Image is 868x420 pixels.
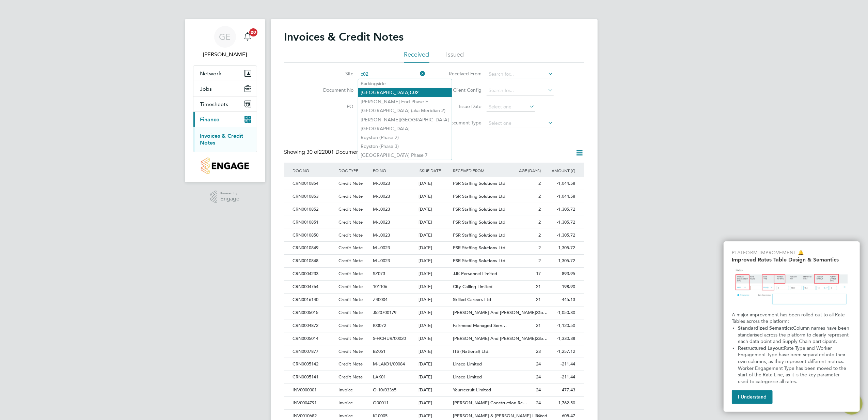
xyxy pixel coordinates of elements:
span: Credit Note [338,322,363,328]
span: 24 [536,413,541,419]
span: PSR Staffing Solutions Ltd [453,206,505,212]
div: Improved Rate Table Semantics [724,241,860,412]
span: O-10/03365 [373,387,396,393]
span: LAK01 [373,374,386,380]
span: PSR Staffing Solutions Ltd [453,219,505,225]
input: Search for... [487,86,554,95]
span: Engage [220,196,239,202]
strong: Standardized Semantics: [738,325,793,331]
div: [DATE] [417,281,451,293]
div: [DATE] [417,268,451,280]
div: DOC TYPE [337,163,371,178]
div: PO NO [371,163,417,178]
div: CRN0005141 [291,371,337,384]
div: AMOUNT (£) [543,163,577,178]
p: A major improvement has been rolled out to all Rate Tables across the platform: [732,312,852,325]
div: CRN0010851 [291,216,337,229]
span: Credit Note [338,284,363,289]
div: [DATE] [417,229,451,242]
img: Updated Rates Table Design & Semantics [732,266,852,309]
div: [DATE] [417,358,451,371]
span: 23 [536,348,541,354]
span: J520700179 [373,310,396,315]
span: Credit Note [338,193,363,199]
li: [GEOGRAPHIC_DATA] [358,88,452,97]
a: Go to home page [193,157,257,174]
span: Credit Note [338,374,363,380]
li: [PERSON_NAME][GEOGRAPHIC_DATA] [358,115,452,124]
span: 30 of [307,149,319,155]
div: CRN0004233 [291,268,337,280]
span: Credit Note [338,297,363,302]
span: Credit Note [338,219,363,225]
span: Linsco Limited [453,361,482,367]
div: [DATE] [417,216,451,229]
span: Invoice [338,413,353,419]
span: PSR Staffing Solutions Ltd [453,232,505,238]
span: Jobs [200,86,212,92]
span: 2 [539,180,541,186]
span: 2 [539,193,541,199]
span: Credit Note [338,258,363,264]
span: Geoff Edwards [193,50,257,59]
div: INV0000001 [291,384,337,396]
input: Search for... [359,70,426,79]
span: 101106 [373,284,387,289]
span: 24 [536,400,541,406]
span: City Calling Limited [453,284,492,289]
div: -893.95 [543,268,577,280]
span: M-J0023 [373,206,390,212]
li: Issued [446,50,464,63]
div: CRN0010854 [291,177,337,190]
div: [DATE] [417,332,451,345]
div: -1,050.30 [543,306,577,319]
label: Site [315,71,354,77]
span: ITS (National) Ltd. [453,348,490,354]
span: [PERSON_NAME] Construction Re… [453,400,527,406]
li: Barkingside [358,79,452,88]
li: Royston (Phase 3) [358,142,452,151]
div: -1,330.38 [543,332,577,345]
span: 17 [536,271,541,276]
div: CRN0005015 [291,306,337,319]
span: Column names have been standarised across the platform to clearly represent each data point and S... [738,325,851,344]
div: CRN0010849 [291,242,337,254]
span: Credit Note [338,271,363,276]
span: M-J0023 [373,245,390,251]
input: Select one [487,102,535,112]
span: Invoice [338,387,353,393]
span: 2 [539,219,541,225]
span: Yourrecruit Limited [453,387,491,393]
span: Invoice [338,400,353,406]
div: [DATE] [417,242,451,254]
div: -1,305.72 [543,216,577,229]
span: Credit Note [338,335,363,341]
span: 24 [536,374,541,380]
input: Search for... [487,70,554,79]
button: I Understand [732,390,773,404]
span: 2 [539,232,541,238]
div: [DATE] [417,397,451,409]
span: JJK Personnel Limited [453,271,497,276]
div: CRN0004764 [291,281,337,293]
div: -211.44 [543,371,577,384]
span: I00072 [373,322,386,328]
span: [PERSON_NAME] & [PERSON_NAME] Limited [453,413,547,419]
span: PSR Staffing Solutions Ltd [453,193,505,199]
span: PSR Staffing Solutions Ltd [453,180,505,186]
label: Document Type [443,120,482,126]
div: [DATE] [417,177,451,190]
label: PO [315,103,354,109]
span: K10005 [373,413,388,419]
h2: Invoices & Credit Notes [284,30,404,44]
div: [DATE] [417,306,451,319]
span: PSR Staffing Solutions Ltd [453,258,505,264]
div: CRN0005014 [291,332,337,345]
div: -198.90 [543,281,577,293]
span: PSR Staffing Solutions Ltd [453,245,505,251]
li: Royston (Phase 2) [358,133,452,142]
span: Credit Note [338,348,363,354]
nav: Main navigation [185,19,265,182]
li: [GEOGRAPHIC_DATA] [358,124,452,133]
div: Showing [284,149,365,156]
